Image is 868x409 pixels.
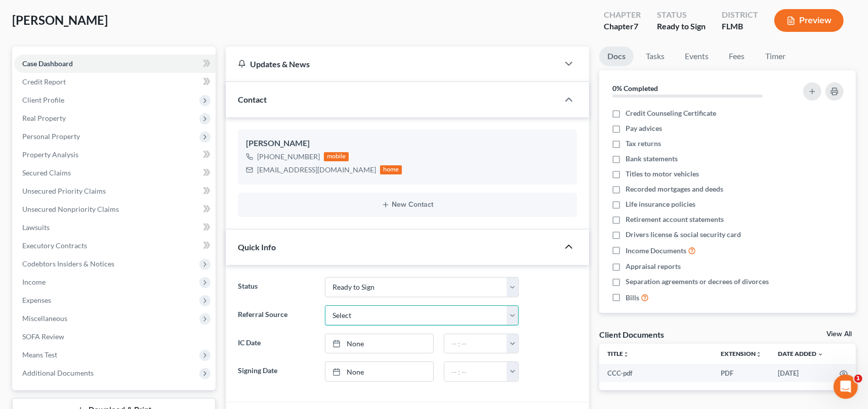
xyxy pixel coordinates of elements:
[626,199,695,209] span: Life insurance policies
[233,277,320,297] label: Status
[626,246,686,256] span: Income Documents
[14,237,216,255] a: Executory Contracts
[604,9,641,21] div: Chapter
[626,123,662,133] span: Pay advices
[14,182,216,200] a: Unsecured Priority Claims
[677,47,717,66] a: Events
[626,169,699,179] span: Titles to motor vehicles
[444,362,507,381] input: -- : --
[233,361,320,382] label: Signing Date
[626,261,681,271] span: Appraisal reports
[246,138,569,150] div: [PERSON_NAME]
[22,205,119,213] span: Unsecured Nonpriority Claims
[380,165,402,174] div: home
[233,305,320,326] label: Referral Source
[626,230,741,240] span: Drivers license & social security card
[634,21,638,31] span: 7
[599,364,713,382] td: CCC-pdf
[604,21,641,32] div: Chapter
[721,350,762,357] a: Extensionunfold_more
[22,77,66,86] span: Credit Report
[22,350,57,359] span: Means Test
[722,21,758,32] div: FLMB
[22,96,64,104] span: Client Profile
[721,47,753,66] a: Fees
[626,139,661,149] span: Tax returns
[444,334,507,353] input: -- : --
[12,13,108,27] span: [PERSON_NAME]
[817,351,823,357] i: expand_more
[238,59,547,69] div: Updates & News
[22,132,80,141] span: Personal Property
[238,95,267,104] span: Contact
[233,334,320,354] label: IC Date
[599,329,664,340] div: Client Documents
[626,293,639,303] span: Bills
[826,331,852,338] a: View All
[22,59,73,68] span: Case Dashboard
[722,9,758,21] div: District
[612,84,658,93] strong: 0% Completed
[257,152,320,162] div: [PHONE_NUMBER]
[14,146,216,164] a: Property Analysis
[657,9,706,21] div: Status
[257,165,376,175] div: [EMAIL_ADDRESS][DOMAIN_NAME]
[324,152,349,161] div: mobile
[22,314,67,323] span: Miscellaneous
[22,114,66,122] span: Real Property
[22,168,71,177] span: Secured Claims
[626,108,716,118] span: Credit Counseling Certificate
[14,164,216,182] a: Secured Claims
[854,375,862,383] span: 1
[638,47,673,66] a: Tasks
[770,364,832,382] td: [DATE]
[325,362,433,381] a: None
[22,296,51,304] span: Expenses
[22,278,46,286] span: Income
[22,369,94,377] span: Additional Documents
[626,154,678,164] span: Bank statements
[713,364,770,382] td: PDF
[623,351,629,357] i: unfold_more
[22,150,78,159] span: Property Analysis
[246,201,569,209] button: New Contact
[599,47,634,66] a: Docs
[22,241,87,250] span: Executory Contracts
[774,9,844,32] button: Preview
[22,259,114,268] span: Codebtors Insiders & Notices
[22,223,50,232] span: Lawsuits
[14,200,216,218] a: Unsecured Nonpriority Claims
[757,47,794,66] a: Timer
[607,350,629,357] a: Titleunfold_more
[626,277,769,287] span: Separation agreements or decrees of divorces
[626,184,723,194] span: Recorded mortgages and deeds
[14,328,216,346] a: SOFA Review
[14,73,216,91] a: Credit Report
[22,332,64,341] span: SOFA Review
[325,334,433,353] a: None
[238,242,276,252] span: Quick Info
[14,218,216,237] a: Lawsuits
[14,55,216,73] a: Case Dashboard
[22,187,106,195] span: Unsecured Priority Claims
[834,375,858,399] iframe: Intercom live chat
[756,351,762,357] i: unfold_more
[778,350,823,357] a: Date Added expand_more
[626,214,724,224] span: Retirement account statements
[657,21,706,32] div: Ready to Sign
